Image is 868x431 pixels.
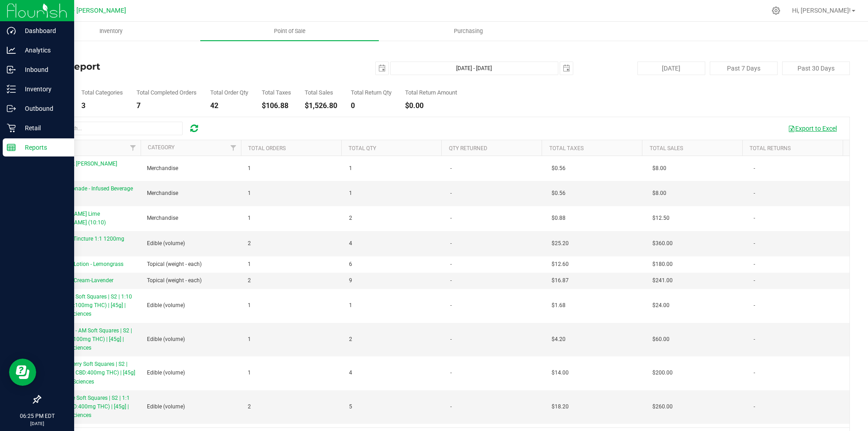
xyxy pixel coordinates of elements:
span: 2 [248,276,251,285]
span: 4 [349,369,352,377]
span: $260.00 [652,403,673,411]
span: Edible (volume) [147,301,185,310]
span: Topical (weight - each) [147,276,202,285]
span: 9 [349,276,352,285]
span: $241.00 [652,276,673,285]
span: $1.68 [552,301,566,310]
span: - [754,239,755,248]
span: Green Apple Soft Squares | S2 | 1:1 (400mg CBD:400mg THC) | [45g] | Botanical Sciences [46,395,130,418]
a: Point of Sale [200,22,379,41]
span: - [754,214,755,223]
span: - [450,276,452,285]
span: Merchandise [147,214,178,223]
div: Total Completed Orders [137,90,197,95]
span: Fruit Punch Soft Squares | S2 | 1:10 (10mg CBD:100mg THC) | [45g] | Botanical Sciences [46,294,132,317]
span: - [754,189,755,198]
span: 1:1 Topical Lotion - Lemongrass [46,261,123,267]
span: Hi, [PERSON_NAME]! [792,7,851,14]
span: $12.60 [552,260,569,269]
span: 1 [349,301,352,310]
span: 1 [248,301,251,310]
span: $0.88 [552,214,566,223]
span: - [754,276,755,285]
span: - [754,164,755,173]
span: Edible (volume) [147,369,185,377]
p: Inbound [16,64,70,75]
button: Export to Excel [782,121,843,136]
span: 2 [248,403,251,411]
span: Blue Raspberry Soft Squares | S2 | 1:4 (100mg CBD:400mg THC) | [45g] | Botanical Sciences [46,361,135,384]
span: Merchandise [147,164,178,173]
inline-svg: Inventory [7,85,16,94]
div: Manage settings [770,6,782,15]
span: Edible (volume) [147,239,185,248]
p: Outbound [16,103,70,114]
a: Category [148,144,175,151]
span: Edible (volume) [147,403,185,411]
span: 5 [349,403,352,411]
span: [PERSON_NAME] Lime [PERSON_NAME] (10:10) [46,211,106,226]
div: $106.88 [262,102,291,109]
span: 1 [248,189,251,198]
span: 1 [248,335,251,344]
inline-svg: Analytics [7,46,16,55]
span: $24.00 [652,301,670,310]
a: Total Orders [248,145,286,152]
span: $0.56 [552,164,566,173]
inline-svg: Inbound [7,65,16,74]
span: $8.00 [652,189,666,198]
input: Search... [47,122,183,135]
button: Past 30 Days [782,62,850,75]
p: Dashboard [16,25,70,36]
span: - [450,335,452,344]
span: Inventory [87,27,135,35]
span: select [376,62,388,75]
span: - [754,335,755,344]
span: Merchandise [147,189,178,198]
div: $0.00 [405,102,457,109]
div: Total Return Amount [405,90,457,95]
iframe: Resource center [9,359,36,386]
span: 1 [248,164,251,173]
span: 1:1 Topical Cream-Lavender [46,277,113,284]
span: $12.50 [652,214,670,223]
span: GA4 - [PERSON_NAME] [59,7,126,14]
div: Total Taxes [262,90,291,95]
span: $360.00 [652,239,673,248]
span: - [450,403,452,411]
inline-svg: Dashboard [7,26,16,35]
span: 1 [349,189,352,198]
div: Total Return Qty [351,90,392,95]
inline-svg: Retail [7,123,16,133]
span: Point of Sale [262,27,318,35]
span: 2 [248,239,251,248]
span: select [560,62,573,75]
span: 10mg Black [PERSON_NAME] B260710 [46,161,117,175]
a: Qty Returned [449,145,487,152]
span: Purchasing [442,27,495,35]
p: [DATE] [4,420,70,427]
p: 06:25 PM EDT [4,412,70,420]
a: Filter [126,140,141,156]
span: $14.00 [552,369,569,377]
div: $1,526.80 [305,102,337,109]
p: Reports [16,142,70,153]
span: - [450,214,452,223]
span: $16.87 [552,276,569,285]
span: $200.00 [652,369,673,377]
div: Total Order Qty [210,90,248,95]
a: Purchasing [379,22,557,41]
span: 1 [248,214,251,223]
span: 2 [349,214,352,223]
inline-svg: Reports [7,143,16,152]
button: Past 7 Days [710,62,778,75]
span: $18.20 [552,403,569,411]
p: Retail [16,123,70,133]
a: Total Qty [349,145,376,152]
span: - [450,369,452,377]
span: $60.00 [652,335,670,344]
span: $4.20 [552,335,566,344]
div: 7 [137,102,197,109]
span: - [450,301,452,310]
span: 1 [349,164,352,173]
